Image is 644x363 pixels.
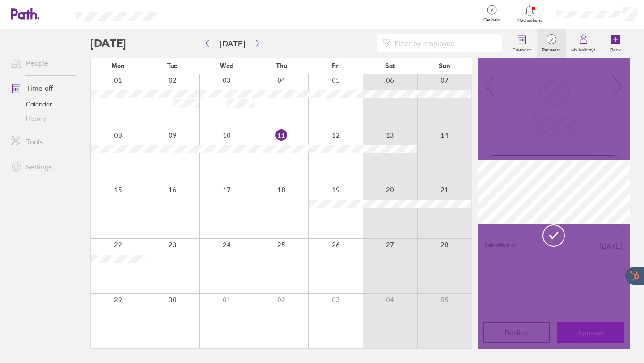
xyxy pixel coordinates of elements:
[167,62,178,69] span: Tue
[213,36,252,51] button: [DATE]
[4,133,76,151] a: Tools
[537,45,566,53] label: Requests
[4,97,76,111] a: Calendar
[391,35,496,52] input: Filter by employee
[566,45,601,53] label: My holidays
[276,62,287,69] span: Thu
[332,62,340,69] span: Fri
[111,62,125,69] span: Mon
[4,79,76,97] a: Time off
[4,111,76,126] a: History
[537,29,566,58] a: 2Requests
[439,62,450,69] span: Sun
[477,17,506,23] span: Get help
[537,36,566,43] span: 2
[515,4,544,23] a: Notifications
[220,62,233,69] span: Wed
[507,29,537,58] a: Calendar
[4,158,76,176] a: Settings
[385,62,395,69] span: Sat
[605,45,626,53] label: Book
[515,18,544,23] span: Notifications
[4,54,76,72] a: People
[566,29,601,58] a: My holidays
[507,45,537,53] label: Calendar
[601,29,630,58] a: Book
